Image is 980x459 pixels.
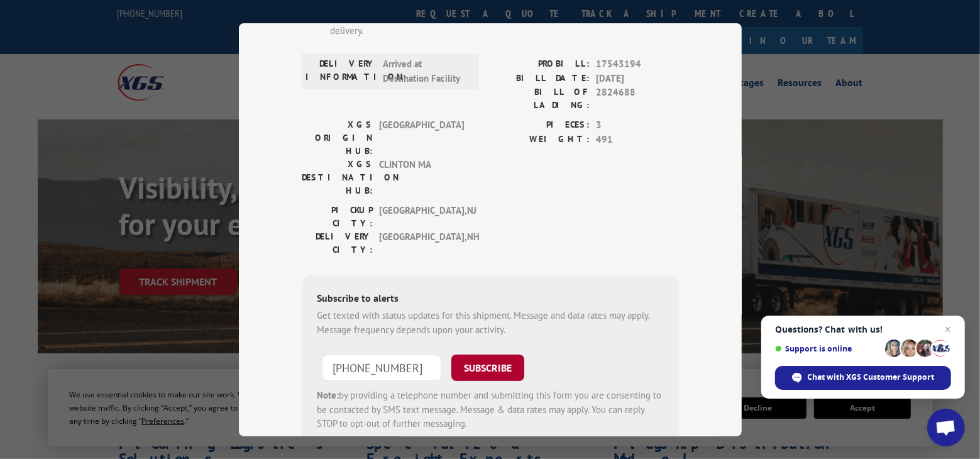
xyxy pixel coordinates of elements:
[306,57,377,86] label: DELIVERY INFORMATION:
[596,118,679,133] span: 3
[490,86,590,112] label: BILL OF LADING:
[317,290,664,309] div: Subscribe to alerts
[490,132,590,147] label: WEIGHT:
[596,71,679,86] span: [DATE]
[379,118,464,158] span: [GEOGRAPHIC_DATA]
[379,230,464,257] span: [GEOGRAPHIC_DATA] , NH
[383,57,468,86] span: Arrived at Destination Facility
[808,372,935,383] span: Chat with XGS Customer Support
[775,344,881,353] span: Support is online
[302,204,373,230] label: PICKUP CITY:
[317,309,664,337] div: Get texted with status updates for this shipment. Message and data rates may apply. Message frequ...
[596,86,679,112] span: 2824688
[317,389,664,431] div: by providing a telephone number and submitting this form you are consenting to be contacted by SM...
[490,57,590,72] label: PROBILL:
[317,389,339,401] strong: Note:
[490,118,590,133] label: PIECES:
[775,366,951,390] span: Chat with XGS Customer Support
[490,71,590,86] label: BILL DATE:
[927,409,965,446] a: Open chat
[596,132,679,147] span: 491
[775,324,951,335] span: Questions? Chat with us!
[302,230,373,257] label: DELIVERY CITY:
[302,158,373,197] label: XGS DESTINATION HUB:
[379,204,464,230] span: [GEOGRAPHIC_DATA] , NJ
[451,355,524,381] button: SUBSCRIBE
[379,158,464,197] span: CLINTON MA
[322,355,441,381] input: Phone Number
[302,118,373,158] label: XGS ORIGIN HUB:
[596,57,679,72] span: 17543194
